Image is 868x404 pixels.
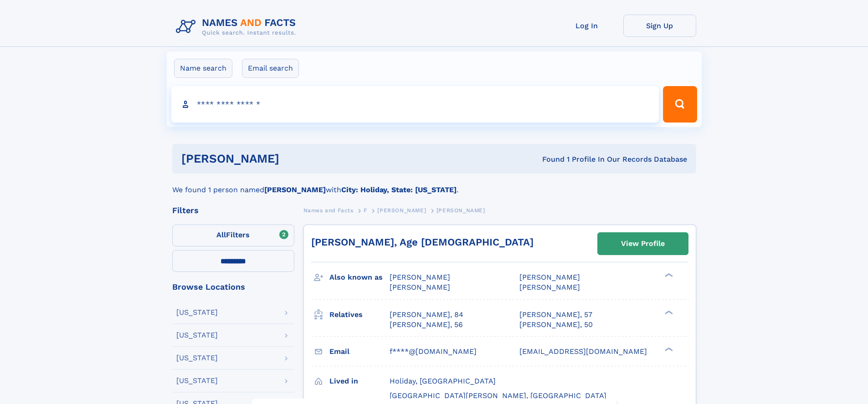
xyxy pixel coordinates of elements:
[172,206,294,215] div: Filters
[364,207,367,214] span: F
[437,207,485,214] span: [PERSON_NAME]
[172,174,696,195] div: We found 1 person named with .
[242,59,299,78] label: Email search
[303,205,354,216] a: Names and Facts
[411,154,687,164] div: Found 1 Profile In Our Records Database
[171,86,659,123] input: search input
[598,233,688,255] a: View Profile
[623,15,696,37] a: Sign Up
[390,310,463,320] a: [PERSON_NAME], 84
[519,347,647,356] span: [EMAIL_ADDRESS][DOMAIN_NAME]
[519,320,593,330] a: [PERSON_NAME], 50
[329,307,390,322] h3: Relatives
[663,309,673,315] div: ❯
[519,310,592,320] a: [PERSON_NAME], 57
[390,377,496,385] span: Holiday, [GEOGRAPHIC_DATA]
[390,391,606,400] span: [GEOGRAPHIC_DATA][PERSON_NAME], [GEOGRAPHIC_DATA]
[663,86,697,123] button: Search Button
[329,344,390,359] h3: Email
[390,320,463,330] a: [PERSON_NAME], 56
[519,283,580,291] span: [PERSON_NAME]
[329,270,390,285] h3: Also known as
[264,185,326,194] b: [PERSON_NAME]
[172,15,303,39] img: Logo Names and Facts
[341,185,457,194] b: City: Holiday, State: [US_STATE]
[663,272,673,278] div: ❯
[663,346,673,352] div: ❯
[176,332,218,339] div: [US_STATE]
[174,59,232,78] label: Name search
[390,273,450,281] span: [PERSON_NAME]
[172,225,294,246] label: Filters
[181,153,411,164] h1: [PERSON_NAME]
[550,15,623,37] a: Log In
[621,233,665,254] div: View Profile
[377,207,426,214] span: [PERSON_NAME]
[519,273,580,281] span: [PERSON_NAME]
[172,283,294,291] div: Browse Locations
[216,230,226,239] span: All
[176,309,218,316] div: [US_STATE]
[364,205,367,216] a: F
[377,205,426,216] a: [PERSON_NAME]
[176,354,218,362] div: [US_STATE]
[329,373,390,389] h3: Lived in
[176,377,218,384] div: [US_STATE]
[390,283,450,291] span: [PERSON_NAME]
[311,236,534,248] a: [PERSON_NAME], Age [DEMOGRAPHIC_DATA]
